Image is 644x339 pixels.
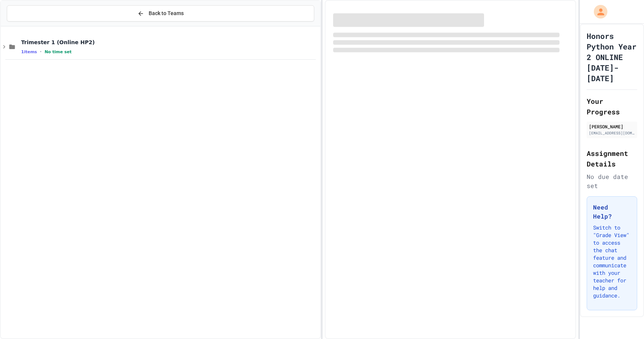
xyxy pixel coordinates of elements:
div: [PERSON_NAME] [589,123,635,130]
span: Back to Teams [149,9,184,17]
span: Trimester 1 (Online HP2) [21,39,319,46]
h1: Honors Python Year 2 ONLINE [DATE]-[DATE] [587,31,637,83]
p: Switch to "Grade View" to access the chat feature and communicate with your teacher for help and ... [593,224,631,299]
span: No time set [45,49,72,54]
div: [EMAIL_ADDRESS][DOMAIN_NAME] [589,130,635,136]
span: • [40,49,41,55]
div: My Account [586,3,609,20]
div: No due date set [587,172,637,190]
h3: Need Help? [593,203,631,221]
h2: Assignment Details [587,148,637,169]
button: Back to Teams [7,5,314,22]
span: 1 items [21,49,37,54]
h2: Your Progress [587,96,637,117]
